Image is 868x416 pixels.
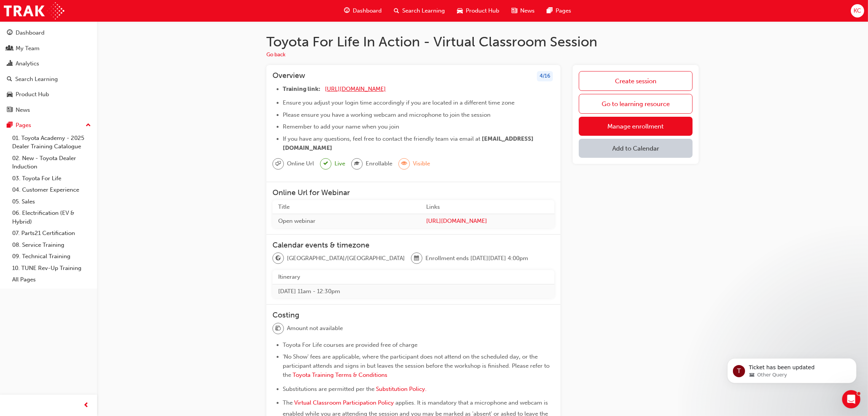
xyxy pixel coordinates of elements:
[505,3,541,19] a: news-iconNews
[283,111,491,118] span: Please ensure you have a working webcam and microphone to join the session
[266,51,285,59] button: Go back
[413,159,430,168] span: Visible
[4,2,64,19] img: Trak
[334,159,345,168] span: Live
[84,401,89,410] span: prev-icon
[457,6,463,16] span: car-icon
[283,386,374,392] span: Substitutions are permitted per the
[272,311,554,319] h3: Costing
[388,3,451,19] a: search-iconSearch Learning
[7,122,13,129] span: pages-icon
[3,41,94,56] a: My Team
[579,117,693,136] a: Manage enrollment
[9,173,94,184] a: 03. Toyota For Life
[272,200,420,214] th: Title
[272,270,554,284] th: Itinerary
[3,24,94,118] button: DashboardMy TeamAnalyticsSearch LearningProduct HubNews
[283,135,534,151] span: [EMAIL_ADDRESS][DOMAIN_NAME]
[7,30,13,37] span: guage-icon
[86,121,91,130] span: up-icon
[3,118,94,132] button: Pages
[579,139,693,158] button: Add to Calendar
[272,284,554,298] td: [DATE] 11am - 12:30pm
[9,207,94,227] a: 06. Electrification (EV & Hybrid)
[425,254,528,263] span: Enrollment ends [DATE][DATE] 4:00pm
[276,159,281,169] span: sessionType_ONLINE_URL-icon
[283,86,320,92] span: Training link:
[278,218,315,224] span: Open webinar
[325,86,386,92] a: [URL][DOMAIN_NAME]
[7,107,13,114] span: news-icon
[16,29,45,37] div: Dashboard
[294,399,394,406] a: Virtual Classroom Participation Policy
[9,132,94,152] a: 01. Toyota Academy - 2025 Dealer Training Catalogue
[9,262,94,274] a: 10. TUNE Rev-Up Training
[3,57,94,71] a: Analytics
[272,241,554,249] h3: Calendar events & timezone
[414,254,419,264] span: calendar-icon
[402,6,445,15] span: Search Learning
[556,6,571,15] span: Pages
[401,159,407,169] span: eye-icon
[366,159,392,168] span: Enrollable
[579,94,693,114] a: Go to learning resource
[842,390,860,408] iframe: Intercom live chat
[354,159,360,169] span: graduationCap-icon
[3,72,94,86] a: Search Learning
[272,188,554,197] h3: Online Url for Webinar
[7,76,12,83] span: search-icon
[287,254,405,263] span: [GEOGRAPHIC_DATA]/[GEOGRAPHIC_DATA]
[851,4,864,17] button: KC
[9,196,94,208] a: 05. Sales
[541,3,577,19] a: pages-iconPages
[9,239,94,251] a: 08. Service Training
[16,121,31,130] div: Pages
[537,71,553,81] div: 4 / 16
[323,159,328,168] span: tick-icon
[16,44,40,53] div: My Team
[16,59,39,68] div: Analytics
[283,123,399,130] span: Remember to add your name when you join
[7,45,13,52] span: people-icon
[394,6,399,16] span: search-icon
[7,60,13,67] span: chart-icon
[579,71,693,91] a: Create session
[451,3,505,19] a: car-iconProduct Hub
[3,103,94,117] a: News
[426,217,549,225] a: [URL][DOMAIN_NAME]
[344,6,350,16] span: guage-icon
[16,106,30,114] div: News
[511,6,517,16] span: news-icon
[9,251,94,262] a: 09. Technical Training
[283,341,417,348] span: Toyota For Life courses are provided free of charge
[287,159,314,168] span: Online Url
[9,227,94,239] a: 07. Parts21 Certification
[283,353,551,378] span: 'No Show' fees are applicable, where the participant does not attend on the scheduled day, or the...
[276,254,281,264] span: globe-icon
[420,200,554,214] th: Links
[9,184,94,196] a: 04. Customer Experience
[3,26,94,40] a: Dashboard
[283,135,480,142] span: If you have any questions, feel free to contact the friendly team via email at
[266,33,699,50] h1: Toyota For Life In Action - Virtual Classroom Session
[3,87,94,102] a: Product Hub
[466,6,499,15] span: Product Hub
[353,6,382,15] span: Dashboard
[283,99,514,106] span: Ensure you adjust your login time accordingly if you are located in a different time zone
[376,386,427,392] a: Substitution Policy.
[9,152,94,173] a: 02. New - Toyota Dealer Induction
[287,324,343,333] span: Amount not available
[16,90,49,99] div: Product Hub
[7,91,13,98] span: car-icon
[293,372,387,378] a: Toyota Training Terms & Conditions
